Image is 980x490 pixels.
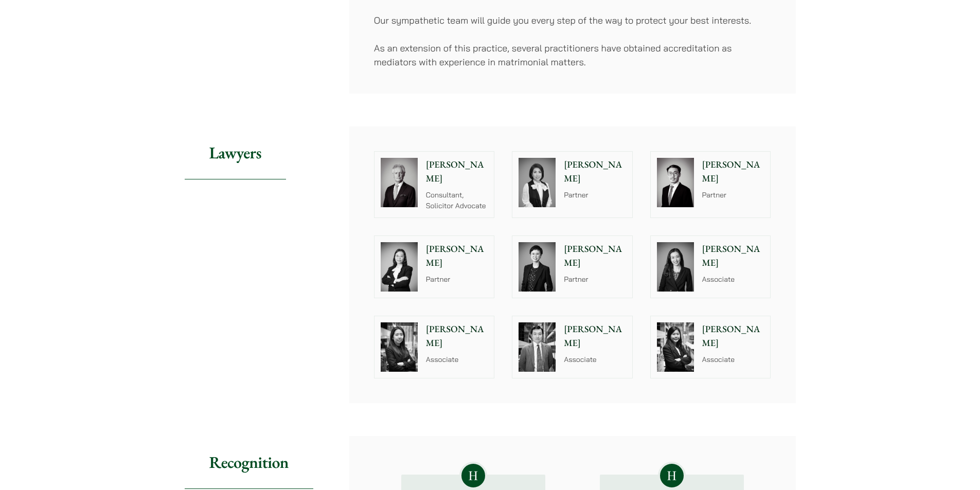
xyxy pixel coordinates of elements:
a: [PERSON_NAME] Partner [650,151,771,218]
a: [PERSON_NAME] Associate [650,235,771,298]
p: [PERSON_NAME] [426,242,488,270]
p: Associate [564,354,626,365]
p: Partner [564,274,626,285]
p: Consultant, Solicitor Advocate [426,190,488,211]
a: [PERSON_NAME] Associate [374,316,495,378]
p: Our sympathetic team will guide you every step of the way to protect your best interests. [374,13,771,27]
p: Partner [564,190,626,201]
a: [PERSON_NAME] Associate [650,316,771,378]
p: Associate [702,274,764,285]
h2: Lawyers [185,126,286,179]
a: [PERSON_NAME] Partner [512,151,633,218]
p: Partner [426,274,488,285]
h2: Recognition [185,436,313,489]
p: [PERSON_NAME] [426,158,488,186]
p: [PERSON_NAME] [564,322,626,350]
p: [PERSON_NAME] [564,158,626,186]
a: [PERSON_NAME] Partner [512,235,633,298]
a: [PERSON_NAME] Partner [374,235,495,298]
p: As an extension of this practice, several practitioners have obtained accreditation as mediators ... [374,41,771,69]
p: Associate [426,354,488,365]
p: Partner [702,190,764,201]
p: [PERSON_NAME] [702,242,764,270]
p: Associate [702,354,764,365]
p: [PERSON_NAME] [702,158,764,186]
a: [PERSON_NAME] Consultant, Solicitor Advocate [374,151,495,218]
a: [PERSON_NAME] Associate [512,316,633,378]
p: [PERSON_NAME] [426,322,488,350]
p: [PERSON_NAME] [702,322,764,350]
p: [PERSON_NAME] [564,242,626,270]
